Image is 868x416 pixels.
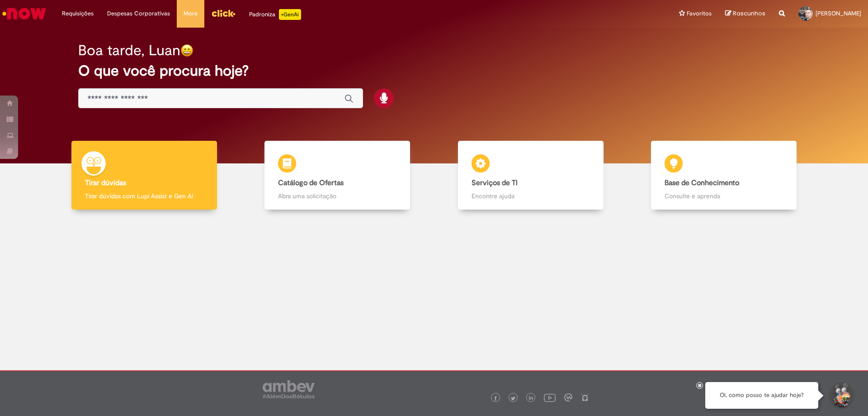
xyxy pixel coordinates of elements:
span: Rascunhos [733,9,765,18]
span: More [184,9,198,18]
h2: O que você procura hoje? [78,63,790,79]
p: +GenAi [279,9,301,20]
img: logo_footer_ambev_rotulo_gray.png [263,380,315,398]
b: Tirar dúvidas [85,178,126,187]
span: [PERSON_NAME] [816,10,861,17]
span: Requisições [62,9,94,18]
a: Serviços de TI Encontre ajuda [434,141,627,210]
p: Tirar dúvidas com Lupi Assist e Gen Ai [85,191,203,201]
b: Base de Conhecimento [665,178,739,187]
a: Catálogo de Ofertas Abra uma solicitação [241,141,434,210]
b: Catálogo de Ofertas [278,178,344,187]
p: Abra uma solicitação [278,191,396,201]
b: Serviços de TI [472,178,518,187]
img: logo_footer_workplace.png [564,393,572,402]
img: logo_footer_naosei.png [581,393,589,402]
span: Despesas Corporativas [107,9,170,18]
a: Base de Conhecimento Consulte e aprenda [627,141,821,210]
img: logo_footer_twitter.png [511,396,515,401]
div: Padroniza [249,9,301,20]
button: Iniciar Conversa de Suporte [827,382,854,409]
div: Oi, como posso te ajudar hoje? [705,382,818,409]
img: click_logo_yellow_360x200.png [211,6,236,20]
img: logo_footer_youtube.png [544,392,556,403]
p: Consulte e aprenda [665,191,783,201]
a: Rascunhos [725,10,765,18]
img: happy-face.png [180,44,193,57]
img: logo_footer_linkedin.png [529,396,533,401]
p: Encontre ajuda [472,191,590,201]
span: Favoritos [687,9,712,18]
img: logo_footer_facebook.png [493,396,498,401]
img: ServiceNow [1,5,47,23]
a: Tirar dúvidas Tirar dúvidas com Lupi Assist e Gen Ai [47,141,241,210]
h2: Boa tarde, Luan [78,43,180,58]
